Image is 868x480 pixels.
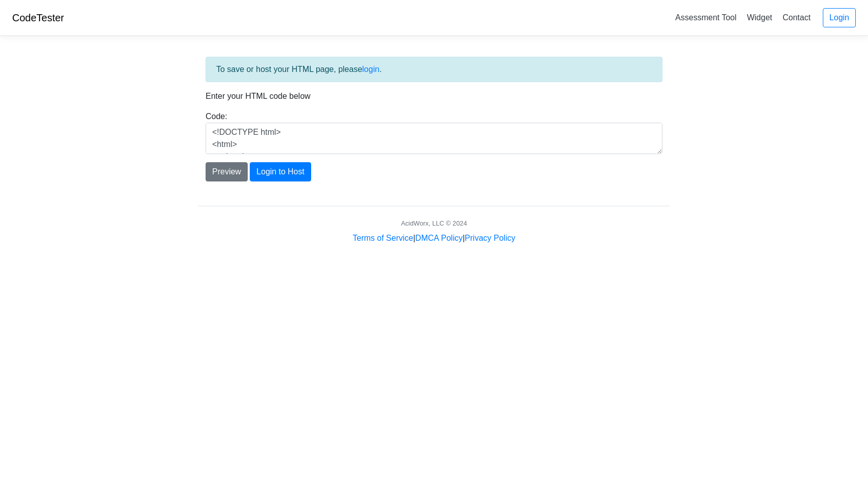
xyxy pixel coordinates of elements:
button: Login to Host [250,162,311,181]
a: CodeTester [12,12,64,23]
a: Terms of Service [353,234,413,242]
a: DMCA Policy [415,234,462,242]
div: To save or host your HTML page, please . [206,57,662,82]
div: AcidWorx, LLC © 2024 [401,218,467,228]
a: login [362,65,380,73]
textarea: <!DOCTYPE html> <html> <head> <title>Test</title> </head> <body> <h1>Hello, world!</h1> </body> <... [206,123,662,154]
a: Widget [743,9,776,26]
p: Enter your HTML code below [206,90,662,102]
a: Privacy Policy [465,234,516,242]
a: Assessment Tool [671,9,741,26]
button: Preview [206,162,248,181]
div: Code: [198,110,670,154]
div: | | [353,232,515,244]
a: Login [823,8,856,27]
a: Contact [779,9,815,26]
